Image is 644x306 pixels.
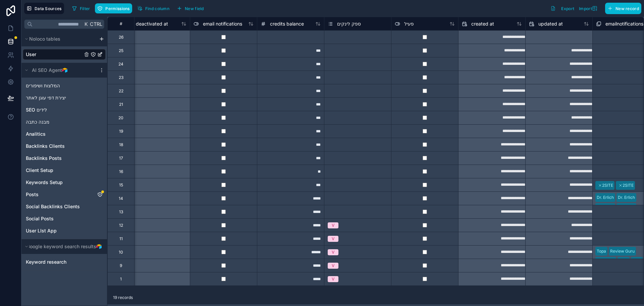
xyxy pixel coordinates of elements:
span: Permissions [105,6,129,11]
button: Permissions [95,3,132,13]
div: 14 [119,196,123,201]
span: Ctrl [89,20,103,28]
button: Find column [135,3,172,13]
span: Data Sources [35,6,62,11]
div: V [332,276,334,282]
div: 19 [119,129,123,134]
span: 19 records [113,295,133,300]
div: 20 [118,115,123,121]
span: ספק לינקים [337,20,361,27]
div: 22 [119,88,123,94]
div: V [332,222,334,228]
span: K [84,22,89,27]
div: V [332,236,334,242]
div: 17 [119,156,123,161]
span: deactivated at [136,20,168,27]
div: 21 [119,102,123,107]
span: created at [471,20,494,27]
div: 13 [119,209,123,215]
div: 12 [119,223,123,228]
span: Import [579,6,592,11]
div: 1 [120,276,122,282]
div: V [332,249,334,255]
button: Data Sources [24,3,64,14]
div: 9 [120,263,122,268]
div: 23 [119,75,123,80]
span: email notifications [203,20,242,27]
div: 2SITE [602,182,613,188]
span: Find column [145,6,169,11]
button: New record [605,3,641,14]
span: פעיל [404,20,414,27]
div: 26 [119,35,123,40]
div: 11 [119,236,123,242]
button: Import [577,3,602,14]
div: 10 [119,250,123,255]
span: credits balance [270,20,304,27]
a: Permissions [95,3,135,13]
span: Export [561,6,574,11]
div: 25 [119,48,123,53]
span: Filter [80,6,90,11]
div: 18 [119,142,123,147]
span: updated at [538,20,563,27]
a: New record [602,3,641,14]
span: New field [185,6,204,11]
div: 16 [119,169,123,174]
button: Export [548,3,577,14]
button: Filter [69,3,93,13]
button: New field [174,3,206,13]
div: 15 [119,182,123,188]
div: V [332,263,334,269]
div: 2SITE [623,182,634,188]
div: 24 [118,61,123,67]
div: # [113,21,129,26]
span: New record [615,6,639,11]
